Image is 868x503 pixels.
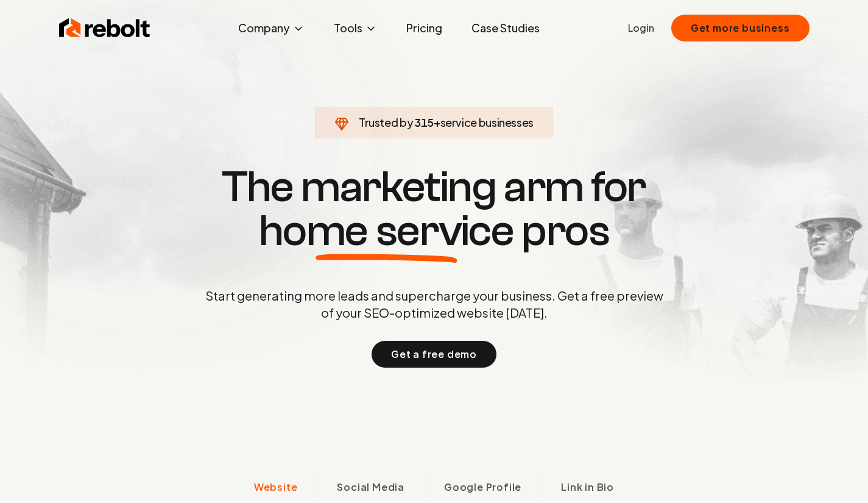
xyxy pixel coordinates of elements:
[337,480,404,494] span: Social Media
[372,341,496,368] button: Get a free demo
[462,16,549,40] a: Case Studies
[254,480,298,494] span: Website
[440,115,534,129] span: service businesses
[628,21,654,35] a: Login
[444,480,521,494] span: Google Profile
[59,16,150,40] img: Rebolt Logo
[259,209,514,253] span: home service
[671,15,810,41] button: Get more business
[397,16,452,40] a: Pricing
[434,115,440,129] span: +
[228,16,314,40] button: Company
[415,114,434,131] span: 315
[203,287,666,321] p: Start generating more leads and supercharge your business. Get a free preview of your SEO-optimiz...
[142,165,727,253] h1: The marketing arm for pros
[324,16,387,40] button: Tools
[561,480,614,494] span: Link in Bio
[359,115,413,129] span: Trusted by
